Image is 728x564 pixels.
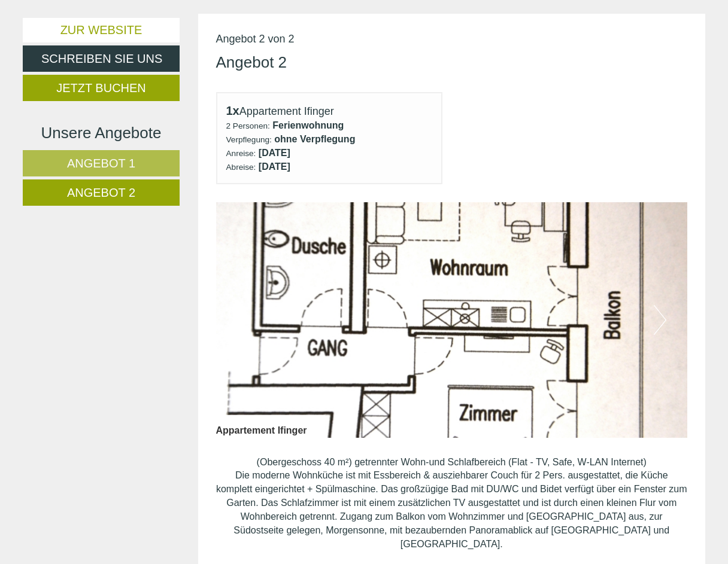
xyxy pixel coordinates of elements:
[226,104,239,117] b: 1x
[226,121,270,130] small: 2 Personen:
[274,134,355,144] b: ohne Verpflegung
[23,75,180,101] a: Jetzt buchen
[23,122,180,144] div: Unsere Angebote
[226,102,433,120] div: Appartement Ifinger
[226,149,256,158] small: Anreise:
[259,161,290,172] b: [DATE]
[216,456,688,551] p: (Obergeschoss 40 m²) getrennter Wohn-und Schlafbereich (Flat - TV, Safe, W-LAN Internet) Die mode...
[67,157,135,170] span: Angebot 1
[226,135,272,144] small: Verpflegung:
[237,305,250,335] button: Previous
[654,305,666,335] button: Next
[216,202,688,438] img: image
[67,186,135,199] span: Angebot 2
[259,148,290,158] b: [DATE]
[226,163,256,172] small: Abreise:
[216,51,287,74] div: Angebot 2
[216,33,295,45] span: Angebot 2 von 2
[23,45,180,72] a: Schreiben Sie uns
[23,18,180,42] a: Zur Website
[216,415,325,438] div: Appartement Ifinger
[272,120,344,130] b: Ferienwohnung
